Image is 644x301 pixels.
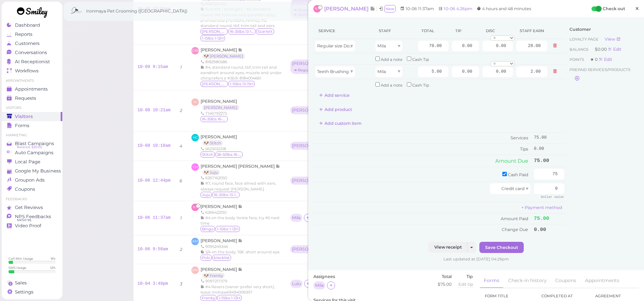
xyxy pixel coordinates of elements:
[290,214,304,223] div: Mila
[180,143,182,148] i: 4
[292,68,329,72] div: ➔ Regular size Dog Full Grooming (35 lbs or less)
[599,57,612,62] a: Edit
[212,192,240,198] span: 16-35lbs 13-15H
[201,59,282,65] div: 8182980586
[501,186,524,191] span: Credit card
[480,274,503,288] a: Forms
[15,50,47,55] span: Conversations
[201,35,225,41] span: 1-15lbs 1-12H
[201,111,243,116] div: 7146792275
[2,21,62,30] a: Dashboard
[2,157,62,166] a: Local Page
[412,83,429,88] small: Cash Tip
[2,166,62,176] a: Google My Business
[608,47,621,52] a: Edit
[201,116,228,122] span: 16-35lbs 16-20lbs
[138,281,168,286] a: 10-04 3:49pm
[212,255,231,261] span: blacklist
[201,134,237,139] span: [PERSON_NAME]
[15,214,51,219] span: NPS Feedbacks
[201,255,212,261] span: Polo
[2,48,62,57] a: Conversations
[8,256,33,261] div: Call Min. Usage
[191,47,199,54] span: GW
[205,250,280,254] span: 3/4 on the body, TBF, short around eye.
[201,164,280,175] a: [PERSON_NAME] [PERSON_NAME] 🐶 Juju
[2,133,62,138] li: Marketing
[438,274,452,280] label: Total
[238,238,243,243] span: Note
[317,69,349,74] span: Teeth Brushing
[201,99,243,110] a: [PERSON_NAME] [PERSON_NAME]
[2,112,62,121] a: Visitors
[2,287,62,297] a: Settings
[138,65,168,69] a: 10-09 9:15am
[2,185,62,194] a: Coupons
[201,284,275,295] span: #4 Revers (owner prefer very short), leave mohawk9494009307
[438,281,452,287] div: $75.00
[313,256,639,262] div: Last updated at [DATE] 04:26pm
[201,47,238,52] span: [PERSON_NAME]
[138,143,171,148] a: 10-08 10:18am
[384,5,396,13] span: New
[17,217,31,223] span: NPS® 95
[15,280,27,286] span: Sales
[313,5,321,13] span: NT
[313,281,327,290] div: Mila
[370,5,375,12] span: Note
[290,245,332,254] div: [PERSON_NAME]
[201,65,282,80] span: #4, standard round, tbf, trim tail and earsshort around eyes, muzzle and under chinprefers a #3bi...
[17,144,42,150] span: Balance: $20.00
[238,47,243,52] span: Note
[605,37,621,42] a: View
[15,141,54,146] span: Blast Campaigns
[603,5,625,12] label: Check out
[292,108,328,113] div: [PERSON_NAME]
[202,273,225,278] a: 🐶 Franky
[2,176,62,185] a: Groupon Ads
[201,215,280,226] span: #4 on the body Yorkie face, try #5 next time
[377,43,386,48] span: Mila
[481,23,515,39] th: Discount
[2,203,62,212] a: Get Reviews
[201,238,238,243] span: [PERSON_NAME]
[313,104,358,115] button: Add product
[201,47,248,59] a: [PERSON_NAME] 🐶 [PERSON_NAME]
[532,133,566,144] td: 75.00
[521,205,562,210] a: + Payment method
[138,215,171,220] a: 10-06 11:37am
[2,39,62,48] a: Customers
[50,265,56,270] div: 12 %
[191,267,199,274] span: DM
[537,194,564,200] div: Dollar value
[191,98,199,106] span: M
[569,26,636,32] div: Customer
[228,28,255,34] span: 16-35lbs 13-15H
[15,22,40,28] span: Dashboard
[475,5,533,12] li: 4 hours and 48 minutes
[551,274,580,288] a: Coupons
[2,30,62,39] a: Reports
[201,244,280,249] div: 9095249346
[569,57,585,62] span: Points
[201,267,243,278] a: [PERSON_NAME] 🐶 Franky
[191,163,199,171] span: CH
[412,57,429,62] small: Cash Tip
[201,28,228,34] span: Milo
[138,178,171,183] a: 10-06 12:44pm
[15,31,33,37] span: Reports
[202,140,223,146] a: 🐶 Stitch
[228,81,255,87] span: 1-15lbs 13-15H
[2,78,62,83] li: Appointments
[569,66,630,73] span: Prepaid services/products
[180,281,182,286] i: 3
[292,281,301,286] div: Lulu
[201,181,276,191] span: #7, round face, face alined with ears. always request [PERSON_NAME]
[15,86,48,92] span: Appointments
[458,282,473,287] span: Edit tip
[180,65,182,70] i: 1
[201,175,282,181] div: 6267162050
[201,7,275,28] span: Scarlett ( small girl) - #5, standard round, tbf, trim tail and earsMilo ( boy) pronounced [PERSO...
